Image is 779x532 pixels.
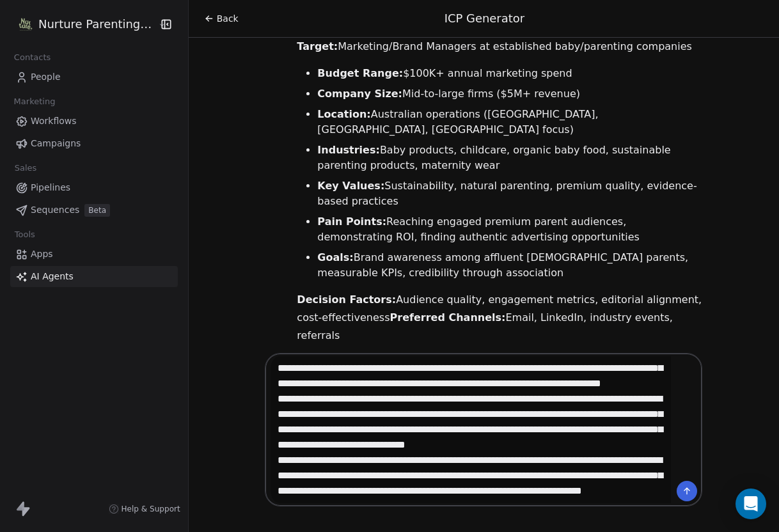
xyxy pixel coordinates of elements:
strong: Target: [297,40,338,52]
p: This ICP is designed to help you and your VA sales team target the right prospects for your adver... [297,350,702,405]
p: Marketing/Brand Managers at established baby/parenting companies [297,38,702,56]
li: Baby products, childcare, organic baby food, sustainable parenting products, maternity wear [317,143,702,173]
strong: Company Size: [317,88,402,100]
strong: Key Values: [317,180,384,192]
span: Campaigns [31,137,81,150]
span: Sales [9,159,42,178]
li: Reaching engaged premium parent audiences, demonstrating ROI, finding authentic advertising oppor... [317,214,702,245]
a: People [10,66,178,88]
span: Sequences [31,203,79,217]
img: Logo-Nurture%20Parenting%20Magazine-2025-a4b28b-5in.png [18,17,33,32]
strong: Location: [317,108,370,120]
p: Audience quality, engagement metrics, editorial alignment, cost-effectiveness Email, LinkedIn, in... [297,291,702,345]
span: Back [217,12,239,25]
li: $100K+ annual marketing spend [317,66,702,81]
strong: Decision Factors: [297,293,396,306]
button: Nurture Parenting Magazine [15,13,149,35]
span: ICP Generator [445,12,524,25]
a: AI Agents [10,266,178,287]
span: Beta [84,204,110,217]
a: Apps [10,244,178,265]
li: Australian operations ([GEOGRAPHIC_DATA], [GEOGRAPHIC_DATA], [GEOGRAPHIC_DATA] focus) [317,107,702,137]
span: AI Agents [31,270,74,283]
span: Help & Support [122,504,180,514]
li: Brand awareness among affluent [DEMOGRAPHIC_DATA] parents, measurable KPIs, credibility through a... [317,250,702,281]
span: Pipelines [31,181,70,194]
span: Contacts [8,48,56,67]
span: Marketing [8,92,61,111]
a: Help & Support [109,504,180,514]
span: Nurture Parenting Magazine [38,16,155,33]
span: Apps [31,247,53,261]
div: Open Intercom Messenger [736,489,766,519]
strong: Pain Points: [317,215,386,228]
a: Workflows [10,111,178,132]
span: Workflows [31,114,77,128]
span: People [31,70,61,84]
a: SequencesBeta [10,199,178,221]
strong: Budget Range: [317,67,403,79]
strong: Industries: [317,144,380,156]
li: Mid-to-large firms ($5M+ revenue) [317,86,702,102]
a: Campaigns [10,133,178,154]
strong: Goals: [317,251,353,263]
strong: Preferred Channels: [390,311,506,324]
li: Sustainability, natural parenting, premium quality, evidence-based practices [317,178,702,209]
a: Pipelines [10,177,178,198]
span: Tools [9,225,40,244]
